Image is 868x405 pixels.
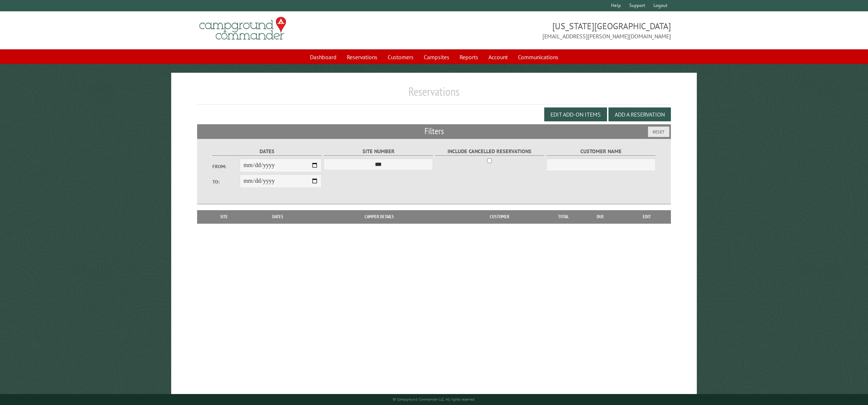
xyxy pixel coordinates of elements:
[308,210,450,223] th: Camper Details
[212,178,240,185] label: To:
[419,50,454,64] a: Campsites
[544,107,607,121] button: Edit Add-on Items
[455,50,483,64] a: Reports
[608,107,671,121] button: Add a Reservation
[324,147,433,156] label: Site Number
[549,210,578,223] th: Total
[383,50,418,64] a: Customers
[197,124,671,138] h2: Filters
[306,50,341,64] a: Dashboard
[342,50,382,64] a: Reservations
[623,210,671,223] th: Edit
[212,163,240,170] label: From:
[450,210,549,223] th: Customer
[212,147,322,156] label: Dates
[435,147,544,156] label: Include Cancelled Reservations
[393,397,475,402] small: © Campground Commander LLC. All rights reserved.
[247,210,308,223] th: Dates
[201,210,247,223] th: Site
[546,147,656,156] label: Customer Name
[484,50,512,64] a: Account
[514,50,563,64] a: Communications
[197,84,671,105] h1: Reservations
[578,210,623,223] th: Due
[434,20,671,41] span: [US_STATE][GEOGRAPHIC_DATA] [EMAIL_ADDRESS][PERSON_NAME][DOMAIN_NAME]
[648,126,669,137] button: Reset
[197,14,288,43] img: Campground Commander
